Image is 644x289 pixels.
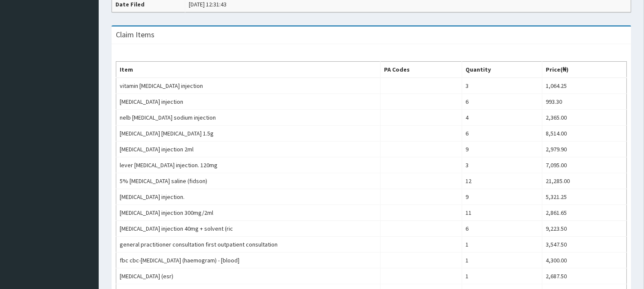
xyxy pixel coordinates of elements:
[542,94,626,110] td: 993.30
[116,205,381,221] td: [MEDICAL_DATA] injection 300mg/2ml
[462,126,542,141] td: 6
[462,78,542,94] td: 3
[116,173,381,189] td: 5% [MEDICAL_DATA] saline (fidson)
[462,221,542,237] td: 6
[462,173,542,189] td: 12
[116,237,381,253] td: general practitioner consultation first outpatient consultation
[116,221,381,237] td: [MEDICAL_DATA] injection 40mg + solvent (ric
[542,126,626,141] td: 8,514.00
[116,94,381,110] td: [MEDICAL_DATA] injection
[380,62,462,78] th: PA Codes
[542,141,626,157] td: 2,979.90
[542,110,626,126] td: 2,365.00
[462,205,542,221] td: 11
[116,157,381,173] td: lever [MEDICAL_DATA] injection. 120mg
[116,253,381,268] td: fbc cbc-[MEDICAL_DATA] (haemogram) - [blood]
[116,110,381,126] td: nelb [MEDICAL_DATA] sodium injection
[116,31,154,39] h3: Claim Items
[462,94,542,110] td: 6
[542,78,626,94] td: 1,064.25
[542,205,626,221] td: 2,861.65
[542,173,626,189] td: 21,285.00
[542,62,626,78] th: Price(₦)
[462,62,542,78] th: Quantity
[462,141,542,157] td: 9
[116,189,381,205] td: [MEDICAL_DATA] injection.
[462,237,542,253] td: 1
[542,189,626,205] td: 5,321.25
[116,78,381,94] td: vitamin [MEDICAL_DATA] injection
[542,237,626,253] td: 3,547.50
[116,62,381,78] th: Item
[542,268,626,284] td: 2,687.50
[116,126,381,141] td: [MEDICAL_DATA] [MEDICAL_DATA] 1.5g
[116,268,381,284] td: [MEDICAL_DATA] (esr)
[462,157,542,173] td: 3
[542,253,626,268] td: 4,300.00
[462,268,542,284] td: 1
[116,141,381,157] td: [MEDICAL_DATA] injection 2ml
[542,221,626,237] td: 9,223.50
[462,189,542,205] td: 9
[542,157,626,173] td: 7,095.00
[462,110,542,126] td: 4
[462,253,542,268] td: 1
